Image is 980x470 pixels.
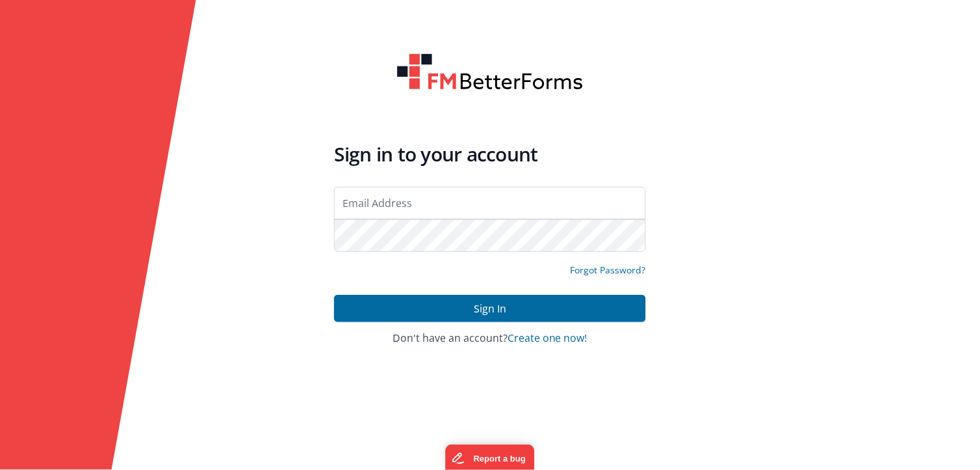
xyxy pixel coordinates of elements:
[334,295,646,322] button: Sign In
[334,333,646,344] h4: Don't have an account?
[334,187,646,219] input: Email Address
[571,264,646,277] a: Forgot Password?
[334,143,646,166] h4: Sign in to your account
[508,333,587,344] button: Create one now!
